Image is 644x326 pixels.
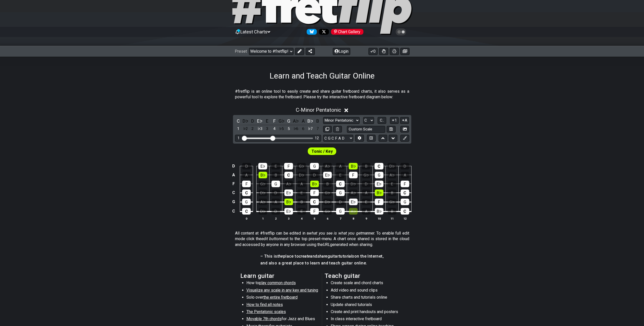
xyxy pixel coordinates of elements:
div: toggle scale degree [257,125,263,132]
button: Store user defined scale [387,126,395,133]
div: A [271,199,280,205]
div: G [271,181,280,187]
th: 1 [256,216,269,221]
div: D [271,189,280,196]
div: G [336,189,345,196]
div: G♭ [323,208,332,215]
div: F [401,181,409,187]
th: 7 [334,216,347,221]
div: F [310,189,319,196]
div: C [375,163,383,169]
button: C.. [378,117,386,124]
div: B [297,199,306,205]
div: A♭ [284,181,293,187]
div: E♭ [323,172,332,178]
span: the entire fretboard [263,295,298,300]
th: 5 [308,216,321,221]
div: toggle scale degree [293,125,299,132]
div: D♭ [349,181,358,187]
div: B [388,189,396,196]
div: C [242,189,251,196]
div: B♭ [259,172,267,178]
div: B [388,208,396,215]
div: B [323,181,332,187]
div: F [242,181,251,187]
div: D [242,163,251,169]
div: E [388,181,396,187]
div: A [401,172,409,178]
div: Chart Gallery [331,29,363,35]
select: Tonic/Root [363,117,374,124]
div: F [375,199,383,205]
div: G [375,172,383,178]
th: 10 [373,216,385,221]
div: Visible fret range [235,135,321,142]
a: #fretflip at Pinterest [329,29,363,35]
div: 1 [238,136,240,140]
div: F [284,163,293,169]
div: toggle pitch class [307,118,314,124]
div: toggle scale degree [271,125,278,132]
div: C [284,172,293,178]
div: toggle scale degree [307,125,314,132]
div: B [271,172,280,178]
div: toggle scale degree [249,125,256,132]
button: Print [390,48,399,55]
em: URL [323,242,330,247]
div: G♭ [323,189,332,196]
td: C [230,206,237,216]
div: D [336,199,345,205]
li: How to [246,280,319,287]
em: share [317,254,327,259]
div: toggle pitch class [257,118,263,124]
span: play common chords [259,280,296,285]
button: Edit Tuning [355,135,364,142]
div: F [349,172,358,178]
div: 12 [315,136,319,140]
div: D♭ [323,199,332,205]
div: C [310,199,319,205]
div: D♭ [259,189,267,196]
h2: Teach guitar [325,273,404,279]
th: 4 [295,216,308,221]
button: Move down [389,135,397,142]
h4: and also a great place to learn and teach guitar online. [260,260,384,266]
th: 11 [385,216,398,221]
a: Follow #fretflip at X [317,29,329,35]
div: D [310,172,319,178]
td: D [230,162,237,171]
td: G [230,197,237,207]
th: 6 [321,216,334,221]
em: tutorials [339,254,354,259]
li: Create and print handouts and posters [331,309,403,316]
button: Create Image [400,126,409,133]
div: toggle pitch class [314,118,321,124]
div: D [271,208,280,215]
button: Copy [323,126,332,133]
span: The Pentatonic scales [246,309,286,314]
div: toggle scale degree [285,125,292,132]
th: 0 [240,216,253,221]
div: B♭ [375,189,383,196]
div: E♭ [284,189,293,196]
div: E♭ [284,208,293,215]
div: toggle pitch class [235,118,242,124]
div: A♭ [349,189,358,196]
a: Follow #fretflip at Bluesky [305,29,317,35]
div: D♭ [259,208,267,215]
div: D♭ [297,172,306,178]
div: toggle pitch class [242,118,249,124]
select: Tuning [323,135,353,142]
p: #fretflip is an online tool to easily create and share guitar fretboard charts, it also serves as... [235,89,409,100]
div: C [401,189,409,196]
div: A [242,172,251,178]
button: Toggle horizontal chord view [367,135,376,142]
button: First click edit preset to enable marker editing [400,135,409,142]
h4: – This is place to and guitar on the Internet, [260,254,384,259]
th: 8 [347,216,360,221]
li: Update shared tutorials [331,302,403,309]
div: toggle scale degree [235,125,242,132]
span: Toggle light / dark theme [398,30,404,34]
button: Delete [333,126,342,133]
span: Visualize any scale in any key and tuning [246,288,318,293]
